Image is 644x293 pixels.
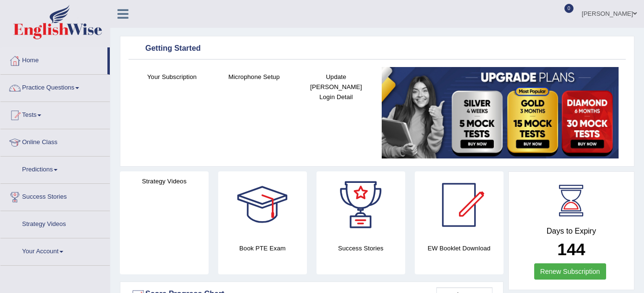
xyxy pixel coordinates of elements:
a: Your Account [0,238,110,262]
h4: EW Booklet Download [415,243,503,253]
h4: Success Stories [316,243,405,253]
h4: Strategy Videos [120,176,209,186]
a: Predictions [0,157,110,180]
span: 0 [564,4,574,13]
h4: Days to Expiry [519,227,623,236]
div: Getting Started [131,42,623,56]
img: small5.jpg [382,67,619,158]
h4: Your Subscription [136,72,208,82]
h4: Microphone Setup [218,72,290,82]
a: Success Stories [0,184,110,208]
a: Home [0,47,107,71]
a: Tests [0,102,110,126]
a: Renew Subscription [534,263,607,280]
h4: Book PTE Exam [218,243,307,253]
b: 144 [557,240,585,259]
a: Practice Questions [0,75,110,99]
h4: Update [PERSON_NAME] Login Detail [300,72,372,102]
a: Online Class [0,129,110,153]
a: Strategy Videos [0,211,110,235]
